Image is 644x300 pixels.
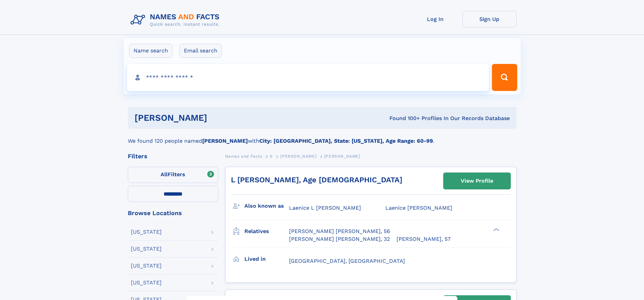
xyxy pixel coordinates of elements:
b: City: [GEOGRAPHIC_DATA], State: [US_STATE], Age Range: 60-99 [259,138,433,144]
a: Sign Up [462,11,517,27]
label: Filters [128,167,218,183]
div: [US_STATE] [131,263,162,269]
span: [PERSON_NAME] [324,154,360,159]
div: View Profile [461,173,493,189]
span: Laenice [PERSON_NAME] [385,205,452,211]
a: Log In [408,11,462,27]
h3: Lived in [244,253,289,265]
div: [US_STATE] [131,280,162,285]
a: View Profile [444,173,510,189]
a: L [PERSON_NAME], Age [DEMOGRAPHIC_DATA] [231,176,402,184]
div: Found 100+ Profiles In Our Records Database [298,115,510,122]
div: [US_STATE] [131,246,162,252]
span: Laenice L [PERSON_NAME] [289,205,361,211]
h3: Relatives [244,226,289,237]
a: [PERSON_NAME] [PERSON_NAME], 32 [289,235,390,243]
button: Search Button [492,64,517,91]
a: S [270,152,273,160]
label: Email search [180,44,222,58]
b: [PERSON_NAME] [202,138,248,144]
a: [PERSON_NAME] [PERSON_NAME], 56 [289,228,390,235]
div: Browse Locations [128,210,218,216]
a: [PERSON_NAME] [280,152,316,160]
a: [PERSON_NAME], 57 [397,235,451,243]
div: [US_STATE] [131,229,162,235]
div: We found 120 people named with . [128,129,517,145]
h3: Also known as [244,200,289,212]
h1: [PERSON_NAME] [135,114,299,122]
input: search input [127,64,489,91]
div: Filters [128,153,218,159]
span: S [270,154,273,159]
span: [PERSON_NAME] [280,154,316,159]
div: ❯ [492,228,500,232]
span: All [161,171,168,178]
img: Logo Names and Facts [128,11,225,29]
a: Names and Facts [225,152,262,160]
label: Name search [129,44,172,58]
span: [GEOGRAPHIC_DATA], [GEOGRAPHIC_DATA] [289,258,405,264]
